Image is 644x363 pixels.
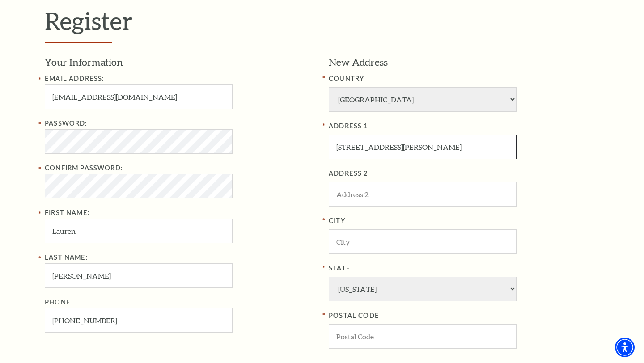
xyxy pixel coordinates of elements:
label: ADDRESS 2 [329,168,599,179]
label: COUNTRY [329,73,599,84]
label: Password: [45,119,88,127]
input: City [329,229,517,254]
label: Confirm Password: [45,164,123,172]
label: ADDRESS 1 [329,121,599,132]
label: Phone [45,298,71,306]
input: ADDRESS 2 [329,182,517,207]
input: Email Address: [45,84,233,109]
label: Last Name: [45,253,88,261]
label: First Name: [45,209,90,216]
h3: New Address [329,55,599,69]
label: Email Address: [45,75,104,82]
label: City [329,215,599,227]
input: POSTAL CODE [329,324,517,349]
div: Accessibility Menu [615,338,635,357]
label: State [329,263,599,274]
h3: Your Information [45,55,315,69]
input: ADDRESS 1 [329,135,517,159]
label: POSTAL CODE [329,310,599,321]
h1: Register [45,6,599,43]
